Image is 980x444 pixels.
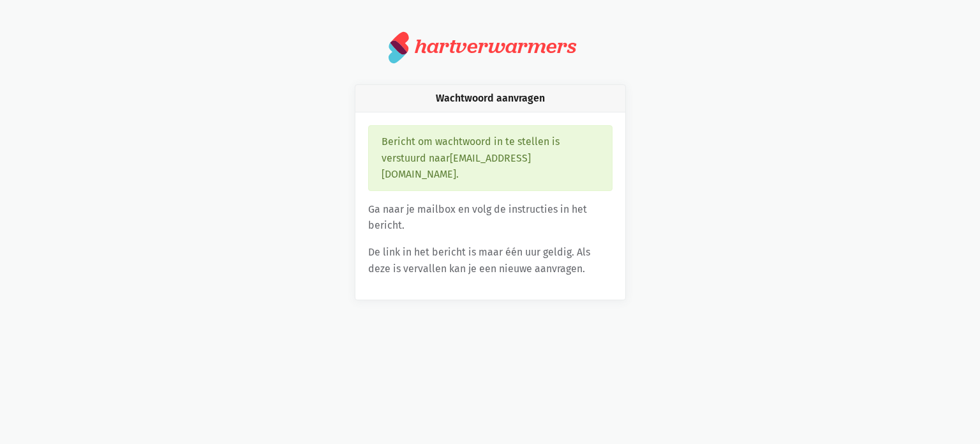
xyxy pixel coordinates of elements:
div: Wachtwoord aanvragen [355,85,625,112]
img: logo.svg [389,31,410,64]
div: Bericht om wachtwoord in te stellen is verstuurd naar [EMAIL_ADDRESS][DOMAIN_NAME] . [368,125,612,191]
p: Ga naar je mailbox en volg de instructies in het bericht. [368,201,612,234]
a: hartverwarmers [389,31,591,64]
div: hartverwarmers [415,34,576,58]
p: De link in het bericht is maar één uur geldig. Als deze is vervallen kan je een nieuwe aanvragen. [368,244,612,277]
